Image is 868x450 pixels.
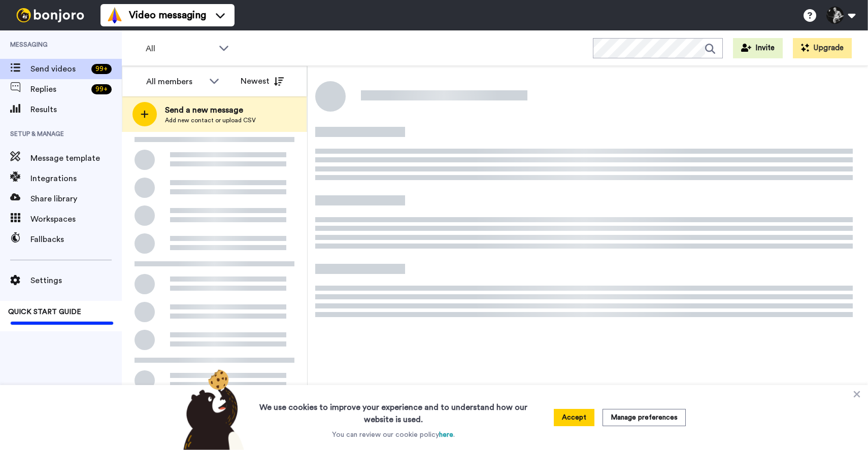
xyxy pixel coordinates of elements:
[793,38,852,58] button: Upgrade
[249,395,538,426] h3: We use cookies to improve your experience and to understand how our website is used.
[30,152,122,164] span: Message template
[30,274,122,287] span: Settings
[129,8,206,22] span: Video messaging
[30,83,87,95] span: Replies
[107,7,123,23] img: vm-color.svg
[733,38,783,58] button: Invite
[30,103,122,116] span: Results
[30,63,87,75] span: Send videos
[165,116,256,124] span: Add new contact or upload CSV
[91,64,112,74] div: 99 +
[233,71,291,91] button: Newest
[146,43,214,55] span: All
[554,409,594,426] button: Accept
[12,8,88,22] img: bj-logo-header-white.svg
[603,409,686,426] button: Manage preferences
[146,76,204,88] div: All members
[30,213,122,225] span: Workspaces
[8,308,81,316] span: QUICK START GUIDE
[165,104,256,116] span: Send a new message
[30,172,122,185] span: Integrations
[174,369,249,450] img: bear-with-cookie.png
[30,193,122,205] span: Share library
[439,431,453,438] a: here
[332,430,455,440] p: You can review our cookie policy .
[30,233,122,246] span: Fallbacks
[91,84,112,94] div: 99 +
